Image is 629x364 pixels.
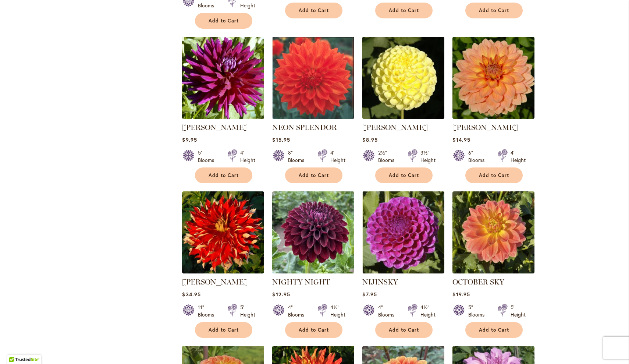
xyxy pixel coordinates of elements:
[209,172,239,179] span: Add to Cart
[362,113,444,120] a: NETTIE
[479,327,509,333] span: Add to Cart
[375,322,433,338] button: Add to Cart
[182,136,197,143] span: $9.95
[468,149,489,164] div: 6" Blooms
[465,3,523,18] button: Add to Cart
[195,167,252,183] button: Add to Cart
[209,18,239,24] span: Add to Cart
[389,7,419,14] span: Add to Cart
[285,322,342,338] button: Add to Cart
[452,113,534,120] a: Nicholas
[182,113,264,120] a: NADINE JESSIE
[272,113,354,120] a: Neon Splendor
[452,37,534,119] img: Nicholas
[240,304,255,318] div: 5' Height
[375,3,433,18] button: Add to Cart
[182,278,248,286] a: [PERSON_NAME]
[362,268,444,275] a: NIJINSKY
[182,37,264,119] img: NADINE JESSIE
[452,268,534,275] a: October Sky
[375,167,433,183] button: Add to Cart
[452,291,470,298] span: $19.95
[362,123,428,132] a: [PERSON_NAME]
[479,172,509,179] span: Add to Cart
[182,268,264,275] a: Nick Sr
[378,149,399,164] div: 2½" Blooms
[195,13,252,29] button: Add to Cart
[420,304,436,318] div: 4½' Height
[272,278,330,286] a: NIGHTY NIGHT
[240,149,255,164] div: 4' Height
[272,123,337,132] a: NEON SPLENDOR
[362,136,377,143] span: $8.95
[198,149,218,164] div: 5" Blooms
[195,322,252,338] button: Add to Cart
[468,304,489,318] div: 5" Blooms
[360,35,447,121] img: NETTIE
[452,123,518,132] a: [PERSON_NAME]
[299,7,329,14] span: Add to Cart
[330,149,345,164] div: 4' Height
[182,123,248,132] a: [PERSON_NAME]
[511,304,526,318] div: 5' Height
[330,304,345,318] div: 4½' Height
[479,7,509,14] span: Add to Cart
[362,191,444,273] img: NIJINSKY
[182,191,264,273] img: Nick Sr
[299,172,329,179] span: Add to Cart
[209,327,239,333] span: Add to Cart
[452,136,470,143] span: $14.95
[452,191,534,273] img: October Sky
[362,291,377,298] span: $7.95
[288,304,309,318] div: 4" Blooms
[272,191,354,273] img: Nighty Night
[389,327,419,333] span: Add to Cart
[420,149,436,164] div: 3½' Height
[299,327,329,333] span: Add to Cart
[272,136,290,143] span: $15.95
[465,322,523,338] button: Add to Cart
[465,167,523,183] button: Add to Cart
[272,291,290,298] span: $12.95
[285,167,342,183] button: Add to Cart
[511,149,526,164] div: 4' Height
[362,278,398,286] a: NIJINSKY
[389,172,419,179] span: Add to Cart
[272,268,354,275] a: Nighty Night
[378,304,399,318] div: 4" Blooms
[182,291,200,298] span: $34.95
[285,3,342,18] button: Add to Cart
[288,149,309,164] div: 8" Blooms
[6,338,26,358] iframe: Launch Accessibility Center
[452,278,504,286] a: OCTOBER SKY
[198,304,218,318] div: 11" Blooms
[272,37,354,119] img: Neon Splendor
